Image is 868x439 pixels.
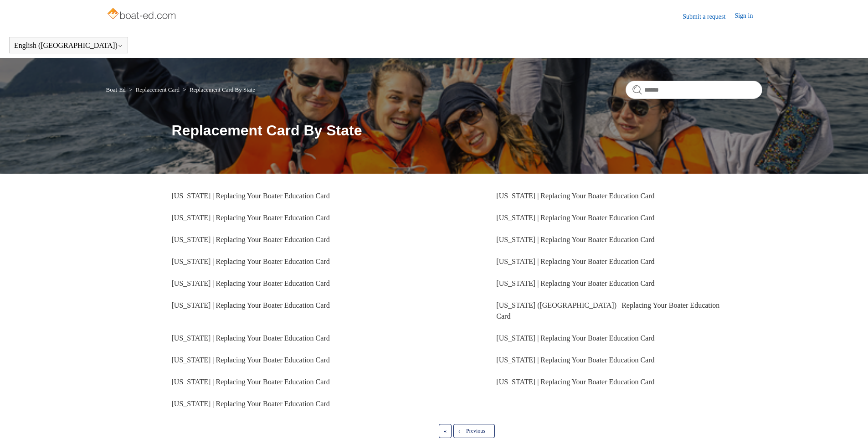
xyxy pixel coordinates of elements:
[127,86,181,93] li: Replacement Card
[683,12,734,21] a: Submit a request
[496,356,654,364] a: [US_STATE] | Replacing Your Boater Education Card
[444,428,447,434] span: «
[172,236,330,243] a: [US_STATE] | Replacing Your Boater Education Card
[496,279,654,287] a: [US_STATE] | Replacing Your Boater Education Card
[466,428,485,434] span: Previous
[172,378,330,386] a: [US_STATE] | Replacing Your Boater Education Card
[172,356,330,364] a: [US_STATE] | Replacing Your Boater Education Card
[172,214,330,222] a: [US_STATE] | Replacing Your Boater Education Card
[172,192,330,200] a: [US_STATE] | Replacing Your Boater Education Card
[106,86,126,93] a: Boat-Ed
[453,424,495,438] a: Previous
[172,301,330,309] a: [US_STATE] | Replacing Your Boater Education Card
[172,119,762,141] h1: Replacement Card By State
[496,192,654,200] a: [US_STATE] | Replacing Your Boater Education Card
[496,301,719,320] a: [US_STATE] ([GEOGRAPHIC_DATA]) | Replacing Your Boater Education Card
[458,428,460,434] span: ‹
[496,258,654,265] a: [US_STATE] | Replacing Your Boater Education Card
[136,86,180,93] a: Replacement Card
[106,86,128,93] li: Boat-Ed
[172,279,330,287] a: [US_STATE] | Replacing Your Boater Education Card
[181,86,255,93] li: Replacement Card By State
[626,81,762,99] input: Search
[496,214,654,222] a: [US_STATE] | Replacing Your Boater Education Card
[734,11,762,22] a: Sign in
[172,400,330,408] a: [US_STATE] | Replacing Your Boater Education Card
[106,5,179,24] img: Boat-Ed Help Center home page
[172,334,330,342] a: [US_STATE] | Replacing Your Boater Education Card
[496,378,654,386] a: [US_STATE] | Replacing Your Boater Education Card
[496,334,654,342] a: [US_STATE] | Replacing Your Boater Education Card
[14,41,123,50] button: English ([GEOGRAPHIC_DATA])
[172,258,330,265] a: [US_STATE] | Replacing Your Boater Education Card
[496,236,654,243] a: [US_STATE] | Replacing Your Boater Education Card
[190,86,255,93] a: Replacement Card By State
